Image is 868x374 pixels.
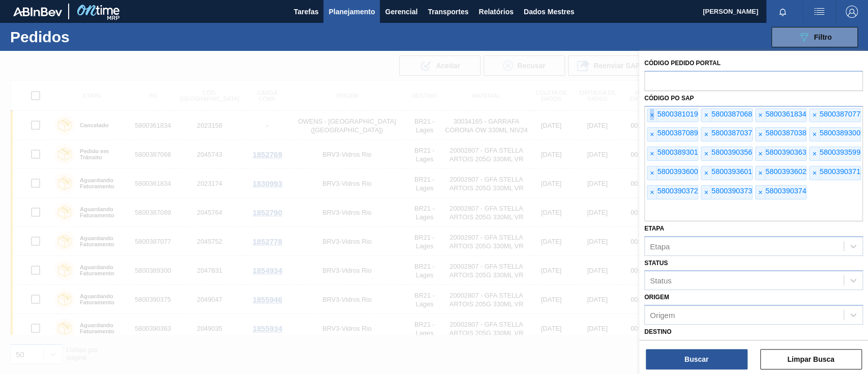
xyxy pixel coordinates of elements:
[428,8,468,16] font: Transportes
[711,167,752,176] font: 5800393601
[758,111,762,119] font: ×
[711,187,752,195] font: 5800390373
[657,110,698,118] font: 5800381019
[328,8,375,16] font: Planejamento
[644,225,664,232] font: Etapa
[765,167,806,176] font: 5800393602
[703,8,758,15] font: [PERSON_NAME]
[294,8,319,16] font: Tarefas
[650,150,654,158] font: ×
[812,150,816,158] font: ×
[766,5,799,19] button: Notificações
[812,130,816,138] font: ×
[650,188,654,196] font: ×
[820,148,860,156] font: 5800393599
[704,169,708,177] font: ×
[765,148,806,156] font: 5800390363
[650,130,654,138] font: ×
[820,167,860,176] font: 5800390371
[657,187,698,195] font: 5800390372
[704,150,708,158] font: ×
[765,129,806,137] font: 5800387038
[478,8,513,16] font: Relatórios
[846,6,858,18] img: Sair
[385,8,417,16] font: Gerencial
[644,294,669,301] font: Origem
[711,129,752,137] font: 5800387037
[10,28,70,45] font: Pedidos
[644,260,668,267] font: Status
[765,110,806,118] font: 5800361834
[758,169,762,177] font: ×
[765,187,806,195] font: 5800390374
[820,129,860,137] font: 5800389300
[758,150,762,158] font: ×
[650,111,654,119] font: ×
[758,130,762,138] font: ×
[813,6,825,18] img: ações do usuário
[650,242,670,250] font: Etapa
[657,129,698,137] font: 5800387089
[758,188,762,196] font: ×
[814,33,832,41] font: Filtro
[524,8,575,16] font: Dados Mestres
[650,276,672,285] font: Status
[812,169,816,177] font: ×
[657,167,698,176] font: 5800393600
[650,311,675,320] font: Origem
[650,169,654,177] font: ×
[704,188,708,196] font: ×
[657,148,698,156] font: 5800389301
[704,111,708,119] font: ×
[820,110,860,118] font: 5800387077
[704,130,708,138] font: ×
[644,328,671,335] font: Destino
[711,110,752,118] font: 5800387068
[771,27,858,47] button: Filtro
[13,7,62,16] img: TNhmsLtSVTkK8tSr43FrP2fwEKptu5GPRR3wAAAABJRU5ErkJggg==
[812,111,816,119] font: ×
[644,60,721,67] font: Código Pedido Portal
[711,148,752,156] font: 5800390356
[644,95,694,102] font: Código PO SAP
